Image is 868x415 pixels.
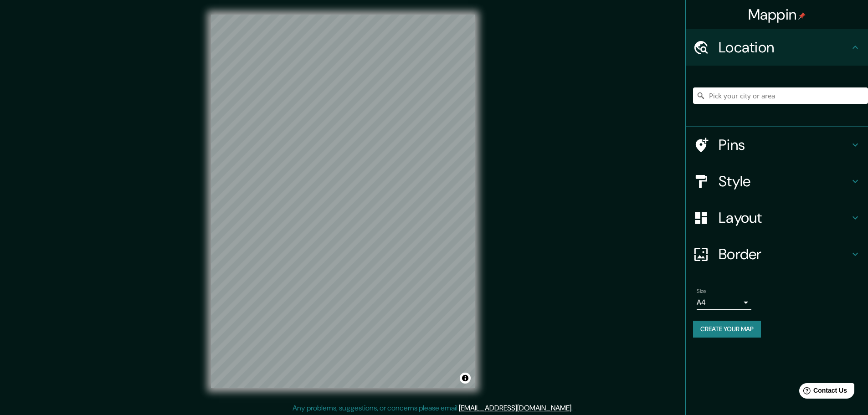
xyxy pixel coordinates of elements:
[573,403,574,414] div: .
[719,209,850,227] h4: Layout
[719,172,850,190] h4: Style
[693,321,761,338] button: Create your map
[693,87,868,104] input: Pick your city or area
[719,136,850,154] h4: Pins
[293,403,573,414] p: Any problems, suggestions, or concerns please email .
[719,38,850,56] h4: Location
[686,200,868,236] div: Layout
[459,403,571,413] a: [EMAIL_ADDRESS][DOMAIN_NAME]
[697,295,751,310] div: A4
[787,379,858,405] iframe: Help widget launcher
[686,163,868,200] div: Style
[686,29,868,66] div: Location
[697,287,706,295] label: Size
[748,5,806,24] h4: Mappin
[211,15,475,388] canvas: Map
[719,245,850,263] h4: Border
[574,403,576,414] div: .
[686,127,868,163] div: Pins
[686,236,868,272] div: Border
[460,373,471,384] button: Toggle attribution
[798,12,806,20] img: pin-icon.png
